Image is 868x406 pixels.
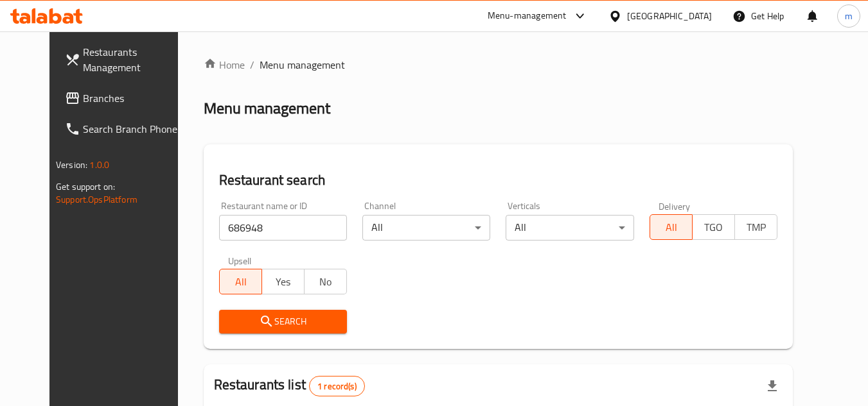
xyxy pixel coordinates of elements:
[304,269,347,294] button: No
[655,218,687,237] span: All
[89,156,109,173] span: 1.0.0
[204,57,793,72] nav: breadcrumb
[55,83,195,114] a: Branches
[229,314,337,330] span: Search
[650,214,693,240] button: All
[56,178,115,195] span: Get support on:
[56,156,87,173] span: Version:
[740,218,772,237] span: TMP
[698,218,730,237] span: TGO
[261,269,305,294] button: Yes
[56,191,137,208] a: Support.OpsPlatform
[214,375,365,396] h2: Restaurants list
[310,380,364,393] span: 1 record(s)
[362,215,490,241] div: All
[250,57,254,72] li: /
[228,256,252,265] label: Upsell
[219,171,777,190] h2: Restaurant search
[488,8,567,24] div: Menu-management
[83,44,184,75] span: Restaurants Management
[310,273,342,291] span: No
[55,114,195,144] a: Search Branch Phone
[219,269,262,294] button: All
[757,371,788,402] div: Export file
[734,214,777,240] button: TMP
[83,121,184,137] span: Search Branch Phone
[659,201,691,210] label: Delivery
[83,90,184,106] span: Branches
[506,215,633,241] div: All
[692,214,735,240] button: TGO
[309,376,365,396] div: Total records count
[204,57,245,72] a: Home
[267,273,299,291] span: Yes
[225,273,257,291] span: All
[204,98,330,119] h2: Menu management
[627,9,712,23] div: [GEOGRAPHIC_DATA]
[260,57,345,72] span: Menu management
[219,215,347,241] input: Search for restaurant name or ID..
[55,37,195,83] a: Restaurants Management
[845,9,853,23] span: m
[219,310,347,334] button: Search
